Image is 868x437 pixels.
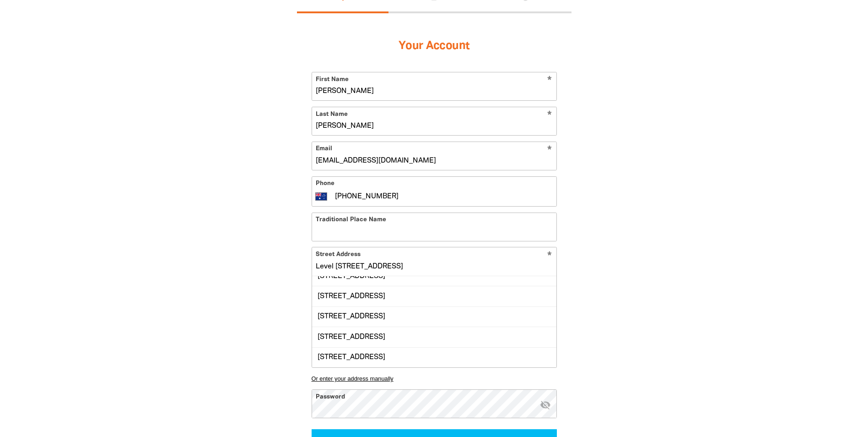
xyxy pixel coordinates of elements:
button: Or enter your address manually [312,375,557,382]
h3: Your Account [312,28,557,65]
button: visibility_off [540,399,551,412]
div: [STREET_ADDRESS] [312,286,556,306]
div: [STREET_ADDRESS] [312,306,556,327]
div: [STREET_ADDRESS] [312,347,556,367]
i: Hide password [540,399,551,410]
div: [STREET_ADDRESS] [312,266,556,286]
div: [STREET_ADDRESS] [312,327,556,347]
